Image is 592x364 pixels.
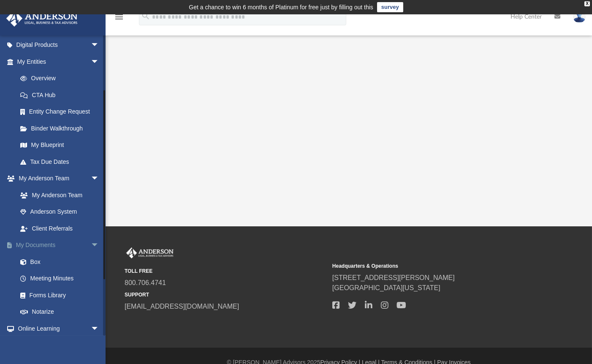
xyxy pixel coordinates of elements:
span: arrow_drop_down [91,53,108,71]
a: [STREET_ADDRESS][PERSON_NAME] [332,274,455,281]
img: Anderson Advisors Platinum Portal [4,10,80,27]
a: [EMAIL_ADDRESS][DOMAIN_NAME] [125,303,239,310]
a: Entity Change Request [12,103,112,120]
span: arrow_drop_down [91,170,108,187]
a: [GEOGRAPHIC_DATA][US_STATE] [332,284,440,291]
a: 800.706.4741 [125,279,166,286]
img: User Pic [573,11,586,23]
a: menu [114,16,124,22]
small: SUPPORT [125,291,326,299]
span: arrow_drop_down [91,237,108,254]
small: TOLL FREE [125,267,326,275]
a: Digital Productsarrow_drop_down [6,37,112,54]
a: My Blueprint [12,137,108,154]
a: survey [377,2,403,12]
i: menu [114,12,124,22]
i: search [141,11,150,21]
a: My Entitiesarrow_drop_down [6,53,112,70]
a: Anderson System [12,204,108,220]
span: arrow_drop_down [91,320,108,337]
a: Client Referrals [12,220,108,237]
a: Forms Library [12,287,108,304]
div: close [584,1,590,6]
small: Headquarters & Operations [332,262,534,270]
a: Binder Walkthrough [12,120,112,137]
a: Online Learningarrow_drop_down [6,320,108,337]
div: Get a chance to win 6 months of Platinum for free just by filling out this [189,2,373,12]
a: My Anderson Team [12,187,103,204]
a: Notarize [12,304,112,321]
a: My Anderson Teamarrow_drop_down [6,170,108,187]
img: Anderson Advisors Platinum Portal [125,247,175,258]
span: arrow_drop_down [91,37,108,54]
a: Meeting Minutes [12,270,112,287]
a: CTA Hub [12,87,112,103]
a: My Documentsarrow_drop_down [6,237,112,254]
a: Tax Due Dates [12,153,112,170]
a: Overview [12,70,112,87]
a: Box [12,253,108,270]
